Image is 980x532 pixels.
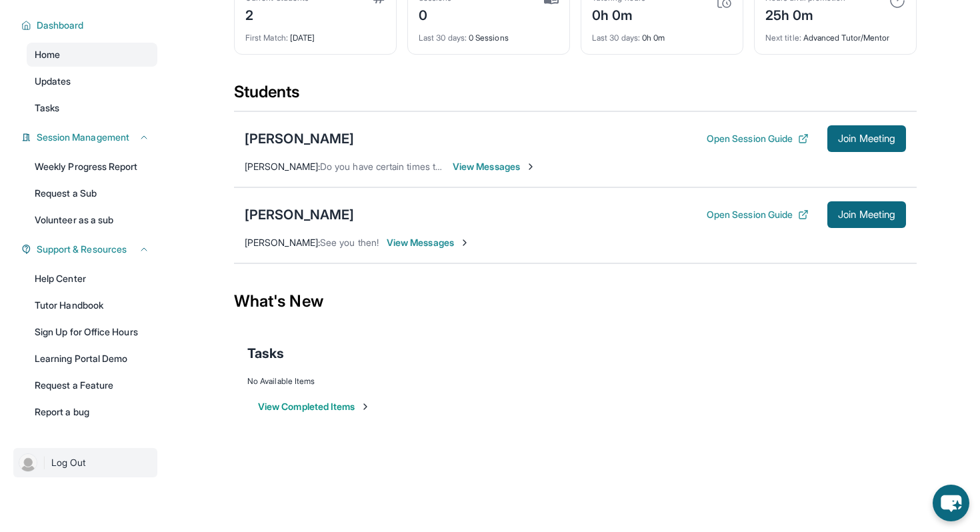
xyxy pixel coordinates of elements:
[27,320,157,344] a: Sign Up for Office Hours
[320,237,379,248] span: See you then!
[592,33,640,43] span: Last 30 days :
[258,400,371,413] button: View Completed Items
[31,19,149,32] button: Dashboard
[35,48,60,61] span: Home
[419,3,452,25] div: 0
[31,243,149,256] button: Support & Resources
[27,96,157,120] a: Tasks
[27,293,157,317] a: Tutor Handbook
[419,25,559,43] div: 0 Sessions
[765,3,845,25] div: 25h 0m
[525,161,536,172] img: Chevron-Right
[27,69,157,93] a: Updates
[387,236,470,249] span: View Messages
[27,267,157,291] a: Help Center
[27,373,157,397] a: Request a Feature
[933,485,969,521] button: chat-button
[245,237,320,248] span: [PERSON_NAME] :
[37,131,129,144] span: Session Management
[19,453,37,472] img: user-img
[838,211,895,219] span: Join Meeting
[247,344,284,363] span: Tasks
[27,155,157,179] a: Weekly Progress Report
[27,43,157,67] a: Home
[707,132,809,145] button: Open Session Guide
[234,272,917,331] div: What's New
[459,237,470,248] img: Chevron-Right
[707,208,809,221] button: Open Session Guide
[35,101,59,115] span: Tasks
[245,25,385,43] div: [DATE]
[827,201,906,228] button: Join Meeting
[247,376,903,387] div: No Available Items
[27,347,157,371] a: Learning Portal Demo
[838,135,895,143] span: Join Meeting
[31,131,149,144] button: Session Management
[245,161,320,172] span: [PERSON_NAME] :
[35,75,71,88] span: Updates
[37,19,84,32] span: Dashboard
[27,181,157,205] a: Request a Sub
[51,456,86,469] span: Log Out
[234,81,917,111] div: Students
[245,129,354,148] div: [PERSON_NAME]
[245,33,288,43] span: First Match :
[765,25,905,43] div: Advanced Tutor/Mentor
[592,3,645,25] div: 0h 0m
[27,400,157,424] a: Report a bug
[592,25,732,43] div: 0h 0m
[245,3,309,25] div: 2
[453,160,536,173] span: View Messages
[13,448,157,477] a: |Log Out
[765,33,801,43] span: Next title :
[419,33,467,43] span: Last 30 days :
[827,125,906,152] button: Join Meeting
[37,243,127,256] span: Support & Resources
[320,161,605,172] span: Do you have certain times that would work for you to meet weekly?
[43,455,46,471] span: |
[245,205,354,224] div: [PERSON_NAME]
[27,208,157,232] a: Volunteer as a sub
